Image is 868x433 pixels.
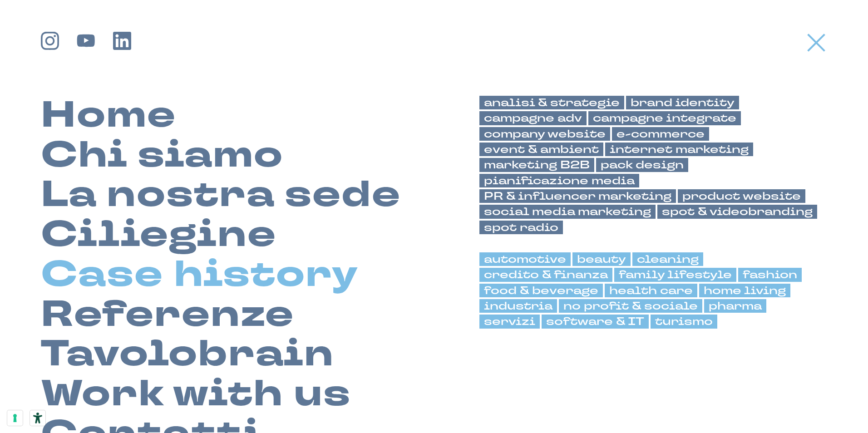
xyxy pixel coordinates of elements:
a: company website [479,127,610,141]
a: Work with us [41,374,351,414]
a: internet marketing [605,143,753,156]
a: health care [605,284,697,297]
a: product website [678,189,805,203]
a: e-commerce [612,127,709,141]
a: Case history [41,255,359,295]
a: servizi [479,315,540,328]
button: Le tue preferenze relative al consenso per le tecnologie di tracciamento [7,410,23,426]
a: family lifestyle [614,268,736,281]
a: pack design [596,158,688,172]
a: brand identity [626,96,739,109]
a: no profit & sociale [559,299,702,313]
a: pharma [704,299,766,313]
a: credito & finanza [479,268,612,281]
a: spot radio [479,221,563,234]
a: automotive [479,252,571,266]
a: Tavolobrain [41,335,334,374]
a: marketing B2B [479,158,594,172]
a: event & ambient [479,143,603,156]
a: pianificazione media [479,174,639,187]
a: home living [699,284,790,297]
a: Chi siamo [41,136,283,176]
a: beauty [572,252,631,266]
a: software & IT [542,315,649,328]
a: food & beverage [479,284,603,297]
a: Home [41,96,176,136]
a: La nostra sede [41,175,401,215]
a: fashion [738,268,802,281]
a: industria [479,299,557,313]
a: PR & influencer marketing [479,189,676,203]
a: campagne integrate [588,111,741,125]
button: Strumenti di accessibilità [30,410,45,426]
a: analisi & strategie [479,96,624,109]
a: campagne adv [479,111,587,125]
a: Referenze [41,295,294,335]
a: spot & videobranding [657,205,817,218]
a: social media marketing [479,205,656,218]
a: cleaning [632,252,703,266]
a: Ciliegine [41,215,276,255]
a: turismo [651,315,717,328]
